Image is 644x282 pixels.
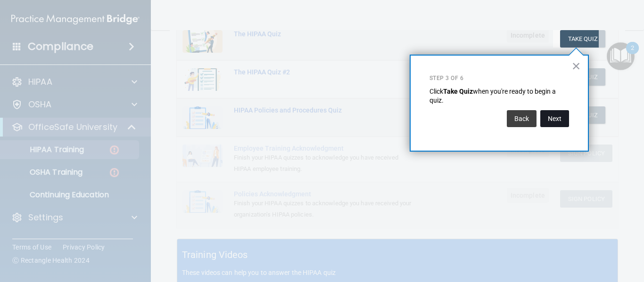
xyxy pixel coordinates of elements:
[572,58,581,73] button: Close
[540,110,569,127] button: Next
[429,88,557,105] span: when you're ready to begin a quiz.
[429,88,443,95] span: Click
[560,30,605,48] button: Take Quiz
[507,110,537,127] button: Back
[443,88,473,95] strong: Take Quiz
[429,74,569,82] p: Step 3 of 6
